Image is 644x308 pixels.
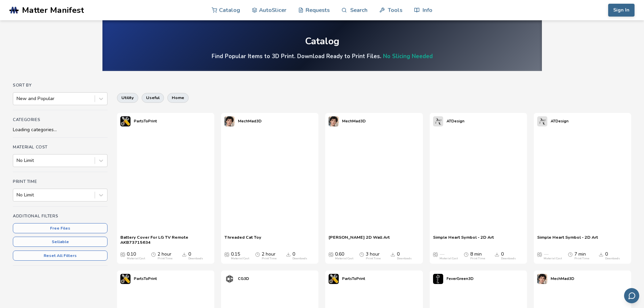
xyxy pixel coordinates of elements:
[13,127,108,133] div: Loading categories...
[599,252,603,257] span: Downloads
[13,214,108,218] h4: Additional Filters
[366,257,381,260] div: Print Time
[188,257,203,260] div: Downloads
[397,257,412,260] div: Downloads
[551,275,574,282] p: MechMad3D
[120,274,130,284] img: PartsToPrint's profile
[13,179,108,184] h4: Print Time
[534,113,572,130] a: ATDesign's profileATDesign
[605,252,620,260] div: 0
[120,235,211,245] a: Battery Cover For LG TV Remote AKB73715634
[127,252,145,260] div: 0.10
[501,252,516,260] div: 0
[624,288,639,303] button: Send feedback via email
[430,113,468,130] a: ATDesign's profileATDesign
[464,252,469,257] span: Average Print Time
[117,113,160,130] a: PartsToPrint's profilePartsToPrint
[134,275,157,282] p: PartsToPrint
[447,118,464,125] p: ATDesign
[470,252,485,260] div: 8 min
[17,158,18,163] input: No Limit
[22,5,84,15] span: Matter Manifest
[544,252,548,257] span: —
[13,223,108,233] button: Free Files
[359,252,364,257] span: Average Print Time
[13,83,108,88] h4: Sort By
[537,252,542,257] span: Average Cost
[305,36,339,47] div: Catalog
[151,252,156,257] span: Average Print Time
[335,257,353,260] div: Material Cost
[537,235,598,245] a: Simple Heart Symbol - 2D Art
[231,252,249,260] div: 0.15
[224,252,229,257] span: Average Cost
[120,252,125,257] span: Average Cost
[212,52,433,60] h4: Find Popular Items to 3D Print. Download Ready to Print Files.
[433,116,443,126] img: ATDesign's profile
[231,257,249,260] div: Material Cost
[13,117,108,122] h4: Categories
[433,252,438,257] span: Average Cost
[262,252,277,260] div: 2 hour
[158,252,172,260] div: 2 hour
[335,252,353,260] div: 0.60
[224,274,235,284] img: CG3D's profile
[447,275,474,282] p: FeverGreen3D
[568,252,573,257] span: Average Print Time
[608,4,635,17] button: Sign In
[13,237,108,247] button: Sellable
[342,118,366,125] p: MechMad3D
[574,257,589,260] div: Print Time
[182,252,187,257] span: Downloads
[574,252,589,260] div: 7 min
[167,93,189,102] button: home
[534,270,578,287] a: MechMad3D's profileMechMad3D
[397,252,412,260] div: 0
[142,93,164,102] button: useful
[224,235,261,245] a: Threaded Cat Toy
[127,257,145,260] div: Material Cost
[221,270,253,287] a: CG3D's profileCG3D
[544,257,562,260] div: Material Cost
[134,118,157,125] p: PartsToPrint
[224,116,235,126] img: MechMad3D's profile
[342,275,365,282] p: PartsToPrint
[329,274,339,284] img: PartsToPrint's profile
[120,116,130,126] img: PartsToPrint's profile
[286,252,291,257] span: Downloads
[17,96,18,101] input: New and Popular
[501,257,516,260] div: Downloads
[292,252,307,260] div: 0
[13,251,108,261] button: Reset All Filters
[329,235,390,245] a: [PERSON_NAME] 2D Wall Art
[551,118,569,125] p: ATDesign
[188,252,203,260] div: 0
[325,113,369,130] a: MechMad3D's profileMechMad3D
[537,274,547,284] img: MechMad3D's profile
[430,270,477,287] a: FeverGreen3D's profileFeverGreen3D
[329,252,333,257] span: Average Cost
[117,270,160,287] a: PartsToPrint's profilePartsToPrint
[221,113,265,130] a: MechMad3D's profileMechMad3D
[262,257,277,260] div: Print Time
[433,274,443,284] img: FeverGreen3D's profile
[117,93,138,102] button: utility
[238,275,249,282] p: CG3D
[605,257,620,260] div: Downloads
[383,52,433,60] a: No Slicing Needed
[366,252,381,260] div: 3 hour
[537,116,547,126] img: ATDesign's profile
[17,192,18,198] input: No Limit
[470,257,485,260] div: Print Time
[433,235,494,245] a: Simple Heart Symbol - 2D Art
[325,270,368,287] a: PartsToPrint's profilePartsToPrint
[292,257,307,260] div: Downloads
[495,252,499,257] span: Downloads
[238,118,262,125] p: MechMad3D
[390,252,395,257] span: Downloads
